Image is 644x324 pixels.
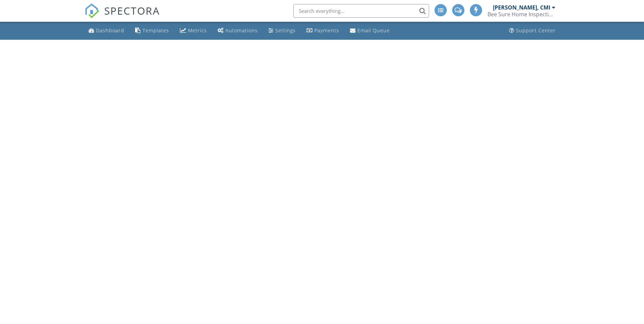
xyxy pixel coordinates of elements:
[293,4,429,18] input: Search everything...
[132,24,172,37] a: Templates
[487,11,555,18] div: Bee Sure Home Inspection Svcs.
[177,24,209,37] a: Metrics
[188,27,207,34] div: Metrics
[85,3,99,18] img: The Best Home Inspection Software - Spectora
[493,4,550,11] div: [PERSON_NAME], CMI
[86,24,127,37] a: Dashboard
[507,24,558,37] a: Support Center
[314,27,339,34] div: Payments
[104,3,160,18] span: SPECTORA
[225,27,258,34] div: Automations
[85,9,160,23] a: SPECTORA
[215,24,260,37] a: Automations (Advanced)
[357,27,390,34] div: Email Queue
[304,24,342,37] a: Payments
[347,24,392,37] a: Email Queue
[275,27,296,34] div: Settings
[516,27,556,34] div: Support Center
[96,27,124,34] div: Dashboard
[266,24,298,37] a: Settings
[143,27,169,34] div: Templates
